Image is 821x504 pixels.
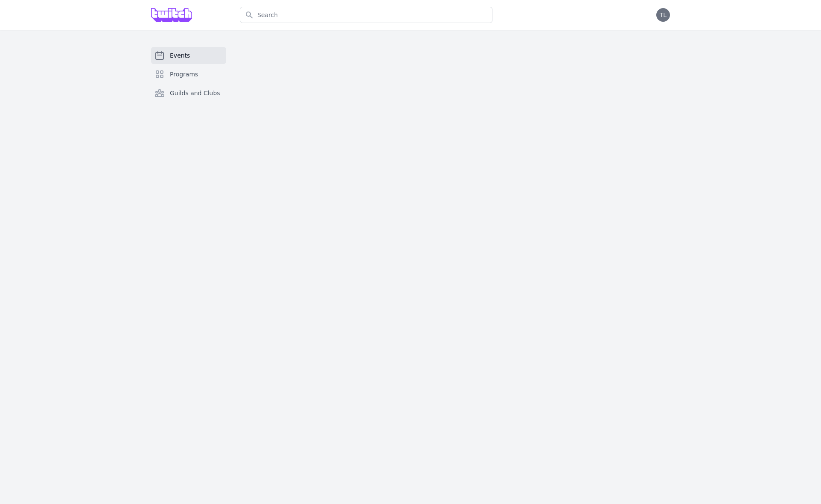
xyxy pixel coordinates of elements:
[170,70,198,79] span: Programs
[660,12,667,18] span: TL
[151,84,226,102] a: Guilds and Clubs
[151,8,192,22] img: Grove
[151,47,226,115] nav: Sidebar
[656,8,670,22] button: TL
[151,47,226,64] a: Events
[240,7,492,23] input: Search
[170,51,190,60] span: Events
[151,66,226,83] a: Programs
[170,89,220,97] span: Guilds and Clubs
